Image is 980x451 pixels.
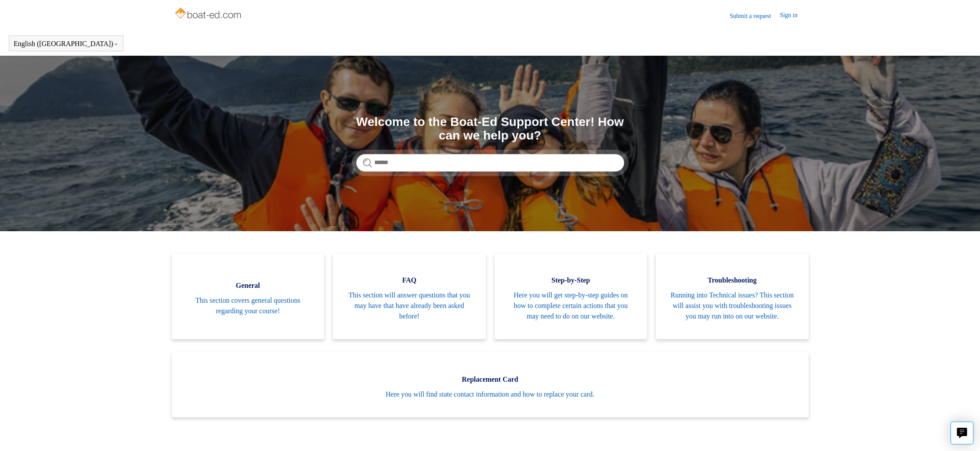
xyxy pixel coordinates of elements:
span: Step-by-Step [508,275,634,286]
input: Search [356,154,624,172]
h1: Welcome to the Boat-Ed Support Center! How can we help you? [356,115,624,143]
span: Here you will find state contact information and how to replace your card. [185,389,796,400]
a: Replacement Card Here you will find state contact information and how to replace your card. [172,352,809,417]
a: Troubleshooting Running into Technical issues? This section will assist you with troubleshooting ... [656,253,809,339]
span: This section will answer questions that you may have that have already been asked before! [346,290,473,322]
span: General [185,280,311,291]
img: Boat-Ed Help Center home page [174,5,244,23]
span: Troubleshooting [669,275,796,286]
span: Replacement Card [185,374,796,385]
span: Running into Technical issues? This section will assist you with troubleshooting issues you may r... [669,290,796,322]
a: General This section covers general questions regarding your course! [172,253,325,339]
a: Step-by-Step Here you will get step-by-step guides on how to complete certain actions that you ma... [495,253,647,339]
button: English ([GEOGRAPHIC_DATA]) [14,40,119,48]
span: Here you will get step-by-step guides on how to complete certain actions that you may need to do ... [508,290,634,322]
a: Submit a request [730,11,780,21]
a: Sign in [780,11,806,21]
button: Live chat [951,422,973,444]
span: This section covers general questions regarding your course! [185,295,311,316]
span: FAQ [346,275,473,286]
a: FAQ This section will answer questions that you may have that have already been asked before! [333,253,486,339]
